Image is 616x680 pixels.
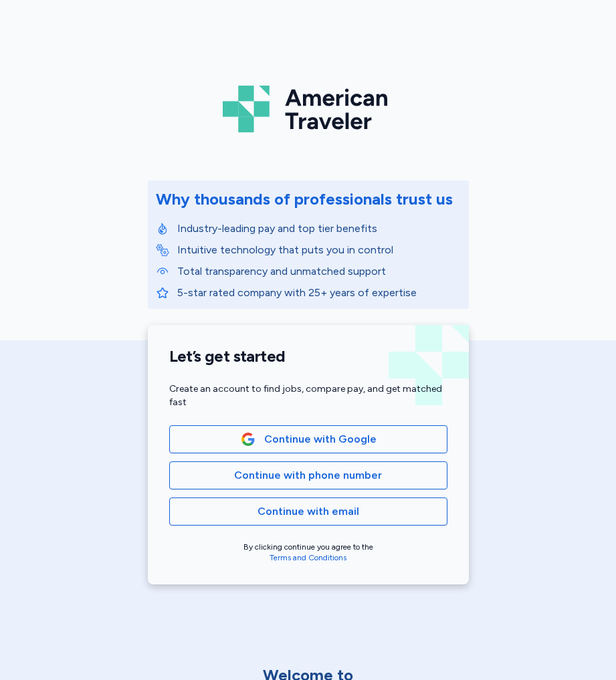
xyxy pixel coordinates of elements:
button: Google LogoContinue with Google [169,425,447,453]
span: Continue with email [258,503,359,520]
p: Industry-leading pay and top tier benefits [177,221,461,237]
div: By clicking continue you agree to the [169,542,447,563]
h1: Let’s get started [169,346,447,366]
img: Google Logo [241,432,255,447]
img: Logo [223,80,394,138]
p: Intuitive technology that puts you in control [177,242,461,258]
button: Continue with email [169,497,447,526]
div: Why thousands of professionals trust us [156,189,453,210]
span: Continue with Google [264,431,377,447]
p: Total transparency and unmatched support [177,263,461,279]
a: Terms and Conditions [270,553,346,562]
button: Continue with phone number [169,461,447,489]
p: 5-star rated company with 25+ years of expertise [177,285,461,301]
div: Create an account to find jobs, compare pay, and get matched fast [169,382,447,409]
span: Continue with phone number [234,467,382,483]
